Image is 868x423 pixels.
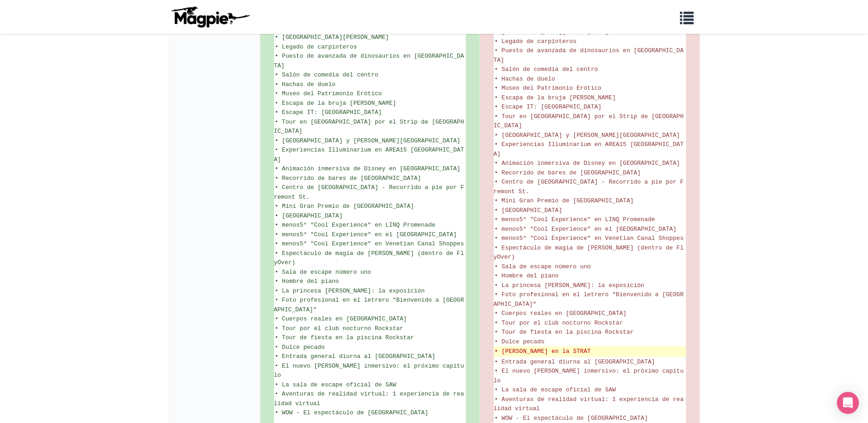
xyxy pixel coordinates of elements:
[275,109,382,116] span: • Escape IT: [GEOGRAPHIC_DATA]
[275,203,414,210] span: • Mini Gran Premio de [GEOGRAPHIC_DATA]
[275,34,389,41] span: • [GEOGRAPHIC_DATA][PERSON_NAME]
[495,216,655,223] span: • menos5* "Cool Experience" en LINQ Promenade
[494,368,684,384] span: • El nuevo [PERSON_NAME] inmersivo: el próximo capítulo
[275,100,396,107] span: • Escapa de la bruja [PERSON_NAME]
[274,53,464,69] span: • Puesto de avanzada de dinosaurios en [GEOGRAPHIC_DATA]
[495,347,685,356] del: • [PERSON_NAME] en la STRAT
[274,363,464,379] span: • El nuevo [PERSON_NAME] inmersivo: el próximo capítulo
[274,184,464,201] span: • Centro de [GEOGRAPHIC_DATA] - Recorrido a pie por Fremont St.
[495,415,648,422] span: • WOW - El espectáculo de [GEOGRAPHIC_DATA]
[495,85,602,92] span: • Museo del Patrimonio Erótico
[495,132,680,139] span: • [GEOGRAPHIC_DATA] y [PERSON_NAME][GEOGRAPHIC_DATA]
[275,353,436,360] span: • Entrada general diurna al [GEOGRAPHIC_DATA]
[494,244,684,261] span: • Espectáculo de magia de [PERSON_NAME] (dentro de FlyOver)
[495,263,591,270] span: • Sala de escape número uno
[275,334,414,341] span: • Tour de fiesta en la piscina Rockstar
[275,212,343,219] span: • [GEOGRAPHIC_DATA]
[837,392,859,414] div: Abra Intercom Messenger
[494,179,684,195] span: • Centro de [GEOGRAPHIC_DATA] - Recorrido a pie por Fremont St.
[495,226,677,233] span: • menos5* "Cool Experience" en el [GEOGRAPHIC_DATA]
[495,160,680,167] span: • Animación inmersiva de Disney en [GEOGRAPHIC_DATA]
[494,113,684,130] span: • Tour en [GEOGRAPHIC_DATA] por el Strip de [GEOGRAPHIC_DATA]
[495,282,645,289] span: • La princesa [PERSON_NAME]: la exposición
[275,231,457,238] span: • menos5* "Cool Experience" en el [GEOGRAPHIC_DATA]
[169,6,251,28] img: logo-ab69f6fb50320c5b225c76a69d11143b.png
[494,396,684,412] span: • Aventuras de realidad virtual: 1 experiencia de realidad virtual
[275,175,421,182] span: • Recorrido de bares de [GEOGRAPHIC_DATA]
[274,390,464,407] span: • Aventuras de realidad virtual: 1 experiencia de realidad virtual
[494,141,684,157] span: • Experiencias Illuminarium en AREA15 [GEOGRAPHIC_DATA]
[275,344,325,351] span: • Dulce pecado
[495,169,641,176] span: • Recorrido de bares de [GEOGRAPHIC_DATA]
[275,325,404,332] span: • Tour por el club nocturno Rockstar
[495,38,577,45] span: • Legado de carpinteros
[275,165,461,172] span: • Animación inmersiva de Disney en [GEOGRAPHIC_DATA]
[495,235,684,242] span: • menos5* "Cool Experience" en Venetian Canal Shoppes
[495,272,559,279] span: • Hombre del piano
[275,222,436,228] span: • menos5* "Cool Experience" en LINQ Promenade
[495,310,627,317] span: • Cuerpos reales en [GEOGRAPHIC_DATA]
[495,76,555,82] span: • Hachas de duelo
[275,381,396,388] span: • La sala de escape oficial de SAW
[274,250,464,266] span: • Espectáculo de magia de [PERSON_NAME] (dentro de FlyOver)
[495,103,602,110] span: • Escape IT: [GEOGRAPHIC_DATA]
[275,71,378,78] span: • Salón de comedia del centro
[495,320,623,326] span: • Tour por el club nocturno Rockstar
[275,409,428,416] span: • WOW - El espectáculo de [GEOGRAPHIC_DATA]
[274,146,464,163] span: • Experiencias Illuminarium en AREA15 [GEOGRAPHIC_DATA]
[274,297,464,313] span: • Foto profesional en el letrero "Bienvenido a [GEOGRAPHIC_DATA]"
[495,197,634,204] span: • Mini Gran Premio de [GEOGRAPHIC_DATA]
[275,81,336,88] span: • Hachas de duelo
[494,291,684,308] span: • Foto profesional en el letrero "Bienvenido a [GEOGRAPHIC_DATA]"
[275,90,382,97] span: • Museo del Patrimonio Erótico
[275,315,407,322] span: • Cuerpos reales en [GEOGRAPHIC_DATA]
[275,269,372,276] span: • Sala de escape número uno
[274,119,464,135] span: • Tour en [GEOGRAPHIC_DATA] por el Strip de [GEOGRAPHIC_DATA]
[275,278,339,285] span: • Hombre del piano
[495,338,545,345] span: • Dulce pecado
[495,207,562,214] span: • [GEOGRAPHIC_DATA]
[495,329,634,336] span: • Tour de fiesta en la piscina Rockstar
[275,287,425,294] span: • La princesa [PERSON_NAME]: la exposición
[495,94,616,101] span: • Escapa de la bruja [PERSON_NAME]
[275,137,461,144] span: • [GEOGRAPHIC_DATA] y [PERSON_NAME][GEOGRAPHIC_DATA]
[495,386,616,393] span: • La sala de escape oficial de SAW
[494,47,684,64] span: • Puesto de avanzada de dinosaurios en [GEOGRAPHIC_DATA]
[495,358,655,365] span: • Entrada general diurna al [GEOGRAPHIC_DATA]
[275,240,464,247] span: • menos5* "Cool Experience" en Venetian Canal Shoppes
[495,66,598,73] span: • Salón de comedia del centro
[275,43,357,50] span: • Legado de carpinteros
